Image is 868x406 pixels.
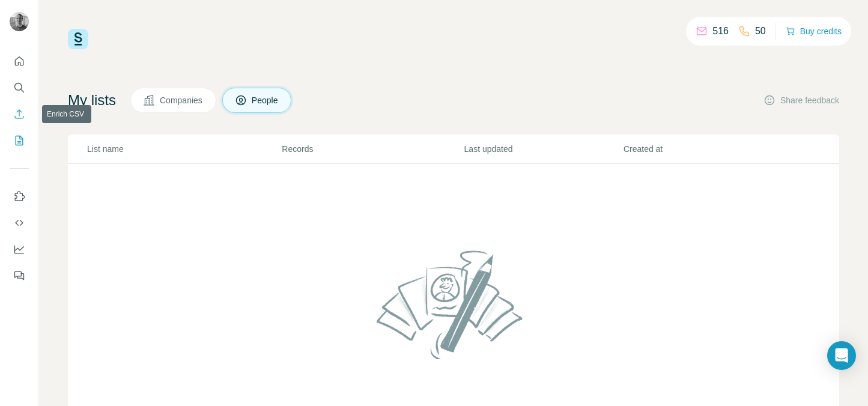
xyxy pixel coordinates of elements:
p: 516 [712,24,729,38]
button: My lists [10,130,29,151]
img: Avatar [10,12,29,31]
h4: My lists [68,91,116,110]
div: Open Intercom Messenger [827,341,856,370]
button: Use Surfe on LinkedIn [10,186,29,207]
button: Share feedback [763,94,839,106]
img: No lists found [372,240,535,369]
span: Companies [160,94,204,106]
button: Feedback [10,265,29,286]
button: Search [10,77,29,98]
button: Dashboard [10,238,29,260]
p: Last updated [464,143,622,155]
p: Records [282,143,463,155]
button: Buy credits [786,23,842,40]
p: List name [87,143,281,155]
p: 50 [755,24,766,38]
p: Created at [624,143,782,155]
button: Quick start [10,50,29,72]
button: Use Surfe API [10,212,29,234]
button: Enrich CSV [10,103,29,125]
span: People [252,94,279,106]
img: Surfe Logo [68,29,88,49]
